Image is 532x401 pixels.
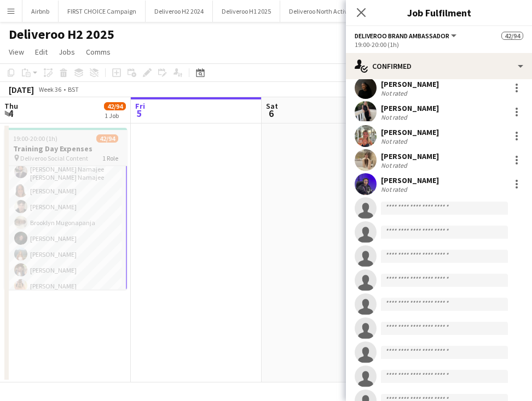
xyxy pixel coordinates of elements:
[381,113,409,121] div: Not rated
[213,1,280,22] button: Deliveroo H1 2025
[355,40,523,49] div: 19:00-20:00 (1h)
[59,1,146,22] button: FIRST CHOICE Campaign
[264,107,278,120] span: 6
[135,101,145,111] span: Fri
[381,175,439,185] div: [PERSON_NAME]
[381,79,439,89] div: [PERSON_NAME]
[4,45,28,59] a: View
[82,45,115,59] a: Comms
[13,134,57,143] span: 19:00-20:00 (1h)
[346,5,532,20] h3: Job Fulfilment
[104,102,126,110] span: 42/94
[35,47,48,57] span: Edit
[9,26,114,43] h1: Deliveroo H2 2025
[54,45,79,59] a: Jobs
[146,1,213,22] button: Deliveroo H2 2024
[134,107,145,120] span: 5
[381,137,409,145] div: Not rated
[4,144,127,154] h3: Training Day Expenses
[501,32,523,40] span: 42/94
[4,101,18,111] span: Thu
[36,85,63,93] span: Week 36
[266,101,278,111] span: Sat
[96,134,118,143] span: 42/94
[381,103,439,113] div: [PERSON_NAME]
[68,85,79,93] div: BST
[86,47,111,57] span: Comms
[381,89,409,97] div: Not rated
[355,32,458,40] button: Deliveroo Brand Ambassador
[59,47,75,57] span: Jobs
[22,1,59,22] button: Airbnb
[346,53,532,79] div: Confirmed
[355,32,449,40] span: Deliveroo Brand Ambassador
[105,111,125,120] div: 1 Job
[381,151,439,161] div: [PERSON_NAME]
[31,45,52,59] a: Edit
[9,84,34,95] div: [DATE]
[3,107,18,120] span: 4
[4,128,127,290] app-job-card: 19:00-20:00 (1h)42/94Training Day Expenses Deliveroo Social Content1 Role[PERSON_NAME][PERSON_NAM...
[102,154,118,162] span: 1 Role
[381,185,409,193] div: Not rated
[20,154,88,162] span: Deliveroo Social Content
[381,161,409,169] div: Not rated
[381,127,439,137] div: [PERSON_NAME]
[280,1,389,22] button: Deliveroo North Activity - DEL134
[9,47,24,57] span: View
